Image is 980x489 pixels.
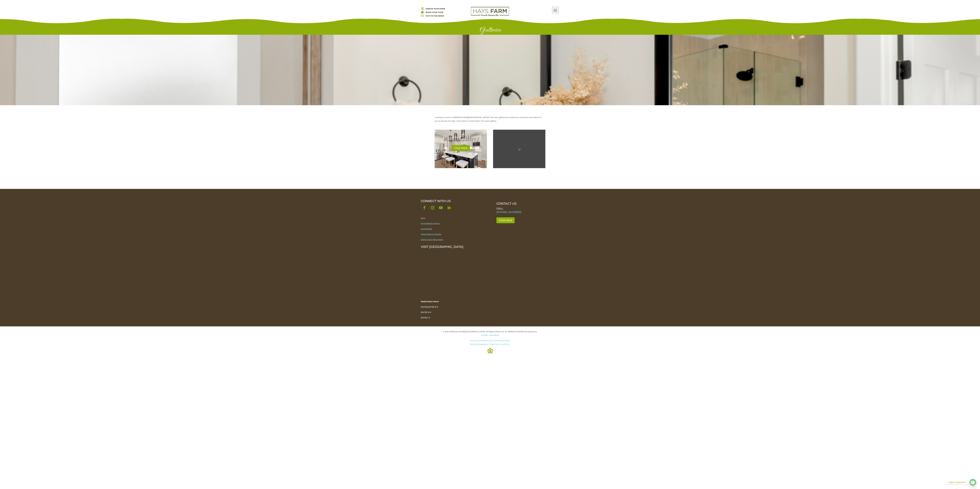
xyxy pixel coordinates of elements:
a: BOOK YOUR TOUR [426,11,443,13]
a: Design Your New Home [421,238,443,241]
p: CONTACT US [496,202,557,205]
a: Terms & Conditions [470,339,488,342]
p: – – [421,339,559,346]
a: Follow on Facebook [421,204,428,211]
p: [DATE] 10-5 [421,310,486,316]
em: Model Home Hours [421,300,439,303]
a: Warranty Questions? Click here to email us. [470,343,510,345]
a: Follow on Instagram [429,204,436,211]
a: hays farm homes huntsville development [471,14,509,17]
h1: Galleries [421,26,559,35]
p: [DATE] 1-5 [421,316,486,319]
img: book your home tour [421,11,424,13]
a: Follow on LinkedIn [445,204,453,211]
div: CONNECT WITH US [421,199,486,203]
a: Click Here [452,145,470,151]
a: STAY IN THE KNOW [426,15,444,17]
p: [DATE]-[DATE] 10-5 [421,305,486,310]
h2: Photo Gallery [440,135,482,142]
a: Quick Move-in Homes [421,233,441,235]
a: Privacy Policy [497,339,510,342]
a: E-newsletter signup [421,222,440,225]
a: [PHONE_NUMBER] [496,211,521,214]
img: EqualHousingLogo [487,348,493,354]
p: © 2024 [PERSON_NAME][GEOGRAPHIC_DATA]. All Rights Reserved. An [PERSON_NAME] Development. [421,330,559,339]
a: Follow on Youtube [437,204,444,211]
a: Blog [421,217,425,219]
a: Click Here [496,217,515,223]
a: [STREET_ADDRESS] [481,334,499,336]
a: Opt-out [489,339,496,342]
p: Looking to move to [PERSON_NAME][GEOGRAPHIC_DATA]? We have gathered a collection of photos and vi... [435,116,545,123]
img: Logo [471,7,509,16]
span: CALL [496,207,503,210]
a: Commercial [421,228,432,230]
p: VISIT [GEOGRAPHIC_DATA] [421,245,486,249]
